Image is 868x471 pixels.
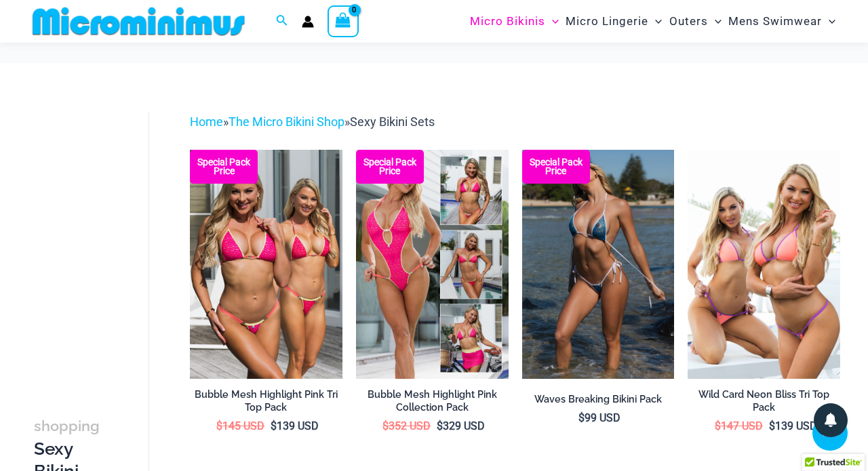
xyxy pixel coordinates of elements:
[648,4,662,39] span: Menu Toggle
[715,419,763,432] bdi: 147 USD
[356,150,509,378] img: Collection Pack F
[522,393,675,406] h2: Waves Breaking Bikini Pack
[356,150,509,378] a: Collection Pack F Collection Pack BCollection Pack B
[27,6,250,37] img: MM SHOP LOGO FLAT
[229,115,344,129] a: The Micro Bikini Shop
[271,419,277,432] span: $
[34,101,156,372] iframe: TrustedSite Certified
[356,388,509,419] a: Bubble Mesh Highlight Pink Collection Pack
[276,13,288,30] a: Search icon link
[728,4,822,39] span: Mens Swimwear
[328,5,359,37] a: View Shopping Cart, empty
[356,388,509,413] h2: Bubble Mesh Highlight Pink Collection Pack
[190,388,342,419] a: Bubble Mesh Highlight Pink Tri Top Pack
[271,419,319,432] bdi: 139 USD
[562,4,665,39] a: Micro LingerieMenu ToggleMenu Toggle
[522,393,675,411] a: Waves Breaking Bikini Pack
[578,411,620,424] bdi: 99 USD
[382,419,431,432] bdi: 352 USD
[190,150,342,378] img: Tri Top Pack F
[465,2,841,41] nav: Site Navigation
[578,411,585,424] span: $
[666,4,725,39] a: OutersMenu ToggleMenu Toggle
[437,419,443,432] span: $
[467,4,562,39] a: Micro BikinisMenu ToggleMenu Toggle
[302,16,314,28] a: Account icon link
[34,417,100,434] span: shopping
[715,419,721,432] span: $
[190,115,435,129] span: » »
[669,4,708,39] span: Outers
[822,4,835,39] span: Menu Toggle
[382,419,389,432] span: $
[437,419,485,432] bdi: 329 USD
[688,388,840,413] h2: Wild Card Neon Bliss Tri Top Pack
[350,115,435,129] span: Sexy Bikini Sets
[190,158,258,176] b: Special Pack Price
[725,4,839,39] a: Mens SwimwearMenu ToggleMenu Toggle
[470,4,545,39] span: Micro Bikinis
[522,150,675,378] img: Waves Breaking Ocean 312 Top 456 Bottom 08
[769,419,775,432] span: $
[216,419,264,432] bdi: 145 USD
[566,4,648,39] span: Micro Lingerie
[216,419,222,432] span: $
[356,158,424,176] b: Special Pack Price
[769,419,817,432] bdi: 139 USD
[522,158,590,176] b: Special Pack Price
[688,150,840,378] img: Wild Card Neon Bliss Tri Top Pack
[522,150,675,378] a: Waves Breaking Ocean 312 Top 456 Bottom 08 Waves Breaking Ocean 312 Top 456 Bottom 04Waves Breaki...
[708,4,722,39] span: Menu Toggle
[190,150,342,378] a: Tri Top Pack F Tri Top Pack BTri Top Pack B
[190,115,223,129] a: Home
[688,388,840,419] a: Wild Card Neon Bliss Tri Top Pack
[190,388,342,413] h2: Bubble Mesh Highlight Pink Tri Top Pack
[688,150,840,378] a: Wild Card Neon Bliss Tri Top PackWild Card Neon Bliss Tri Top Pack BWild Card Neon Bliss Tri Top ...
[545,4,559,39] span: Menu Toggle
